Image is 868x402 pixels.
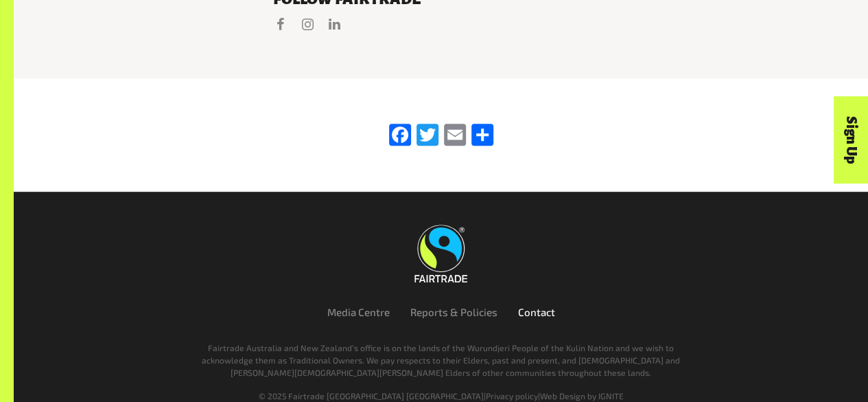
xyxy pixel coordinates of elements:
[540,391,624,401] a: Web Design by IGNITE
[410,306,497,318] a: Reports & Policies
[441,124,469,148] a: Email
[414,225,467,282] img: Fairtrade Australia New Zealand logo
[327,306,390,318] a: Media Centre
[414,124,441,148] a: Twitter
[327,16,342,32] a: Visit us on linkedIn
[386,124,414,148] a: Facebook
[486,391,538,401] a: Privacy policy
[518,306,555,318] a: Contact
[300,16,315,32] a: Visit us on Instagram
[259,391,484,401] span: © 2025 Fairtrade [GEOGRAPHIC_DATA] [GEOGRAPHIC_DATA]
[65,390,817,402] div: | |
[273,16,288,32] a: Visit us on facebook
[193,342,690,379] p: Fairtrade Australia and New Zealand’s office is on the lands of the Wurundjeri People of the Kuli...
[469,124,496,148] a: Share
